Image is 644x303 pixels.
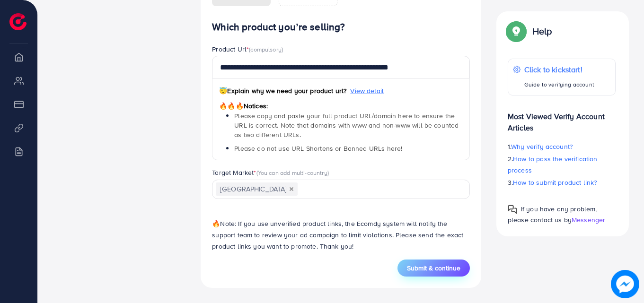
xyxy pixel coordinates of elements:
[572,215,605,225] span: Messenger
[212,44,283,54] label: Product Url
[508,177,616,188] p: 3.
[513,178,597,187] span: How to submit product link?
[524,64,594,75] p: Click to kickstart!
[508,154,598,175] span: How to pass the verification process
[508,204,597,225] span: If you have any problem, please contact us by
[508,141,616,152] p: 1.
[289,187,294,191] button: Deselect Pakistan
[216,182,298,196] span: [GEOGRAPHIC_DATA]
[219,101,268,111] span: Notices:
[234,144,402,153] span: Please do not use URL Shortens or Banned URLs here!
[212,219,220,228] span: 🔥
[532,26,552,37] p: Help
[256,168,329,177] span: (You can add multi-country)
[611,270,639,298] img: image
[249,45,283,53] span: (compulsory)
[508,153,616,176] p: 2.
[212,21,470,33] h4: Which product you’re selling?
[219,86,227,95] span: 😇
[212,218,470,252] p: Note: If you use unverified product links, the Ecomdy system will notify the support team to revi...
[350,86,384,95] span: View detail
[9,13,26,30] img: logo
[219,101,243,111] span: 🔥🔥🔥
[524,79,594,90] p: Guide to verifying account
[234,111,459,140] span: Please copy and paste your full product URL/domain here to ensure the URL is correct. Note that d...
[212,168,329,177] label: Target Market
[299,182,458,197] input: Search for option
[397,260,470,277] button: Submit & continue
[508,23,525,40] img: Popup guide
[219,86,346,95] span: Explain why we need your product url?
[508,103,616,133] p: Most Viewed Verify Account Articles
[508,205,517,214] img: Popup guide
[407,263,460,273] span: Submit & continue
[511,142,573,151] span: Why verify account?
[212,180,470,199] div: Search for option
